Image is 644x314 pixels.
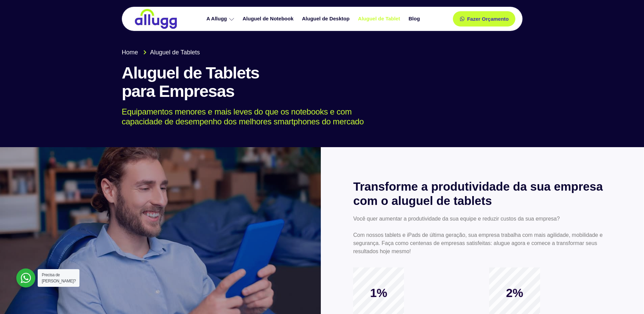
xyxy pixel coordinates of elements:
[405,13,425,25] a: Blog
[122,64,522,101] h1: Aluguel de Tablets para Empresas
[353,179,611,208] h2: Transforme a produtividade da sua empresa com o aluguel de tablets
[299,13,355,25] a: Aluguel de Desktop
[122,107,513,127] p: Equipamentos menores e mais leves do que os notebooks e com capacidade de desempenho dos melhores...
[467,16,509,21] span: Fazer Orçamento
[353,286,404,300] span: 1%
[148,48,200,57] span: Aluguel de Tablets
[355,13,405,25] a: Aluguel de Tablet
[134,8,178,29] img: locação de TI é Allugg
[453,11,516,27] a: Fazer Orçamento
[489,286,540,300] span: 2%
[122,48,138,57] span: Home
[239,13,299,25] a: Aluguel de Notebook
[42,273,76,283] span: Precisa de [PERSON_NAME]?
[353,215,611,256] p: Você quer aumentar a produtividade da sua equipe e reduzir custos da sua empresa? Com nossos tabl...
[203,13,239,25] a: A Allugg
